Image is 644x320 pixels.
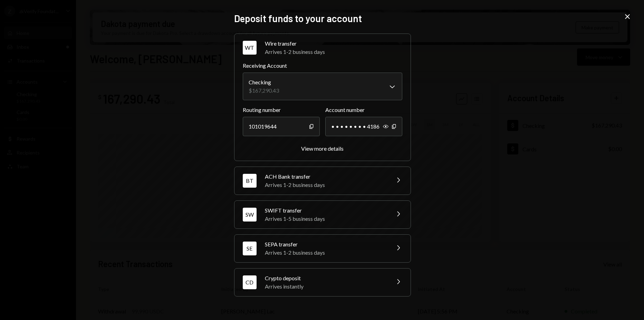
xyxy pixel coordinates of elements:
div: ACH Bank transfer [265,172,386,181]
h2: Deposit funds to your account [234,12,410,25]
button: SESEPA transferArrives 1-2 business days [234,235,411,262]
button: SWSWIFT transferArrives 1-5 business days [234,201,411,228]
div: Arrives 1-2 business days [265,248,386,257]
div: SE [243,242,257,255]
div: SW [243,208,257,222]
button: CDCrypto depositArrives instantly [234,269,411,296]
div: WT [243,41,257,55]
div: Arrives 1-5 business days [265,215,386,223]
div: Wire transfer [265,39,402,48]
button: View more details [301,145,344,152]
div: Arrives 1-2 business days [265,48,402,56]
button: BTACH Bank transferArrives 1-2 business days [234,167,411,195]
div: BT [243,174,257,188]
div: Arrives 1-2 business days [265,181,386,189]
button: WTWire transferArrives 1-2 business days [234,34,411,62]
label: Account number [325,106,402,114]
label: Receiving Account [243,62,402,70]
div: Arrives instantly [265,282,386,291]
label: Routing number [243,106,320,114]
div: CD [243,275,257,289]
div: SWIFT transfer [265,206,386,215]
div: Crypto deposit [265,274,386,282]
button: Receiving Account [243,73,402,100]
div: View more details [301,145,344,152]
div: • • • • • • • • 4186 [325,117,402,136]
div: SEPA transfer [265,240,386,248]
div: WTWire transferArrives 1-2 business days [243,62,402,152]
div: 101019644 [243,117,320,136]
